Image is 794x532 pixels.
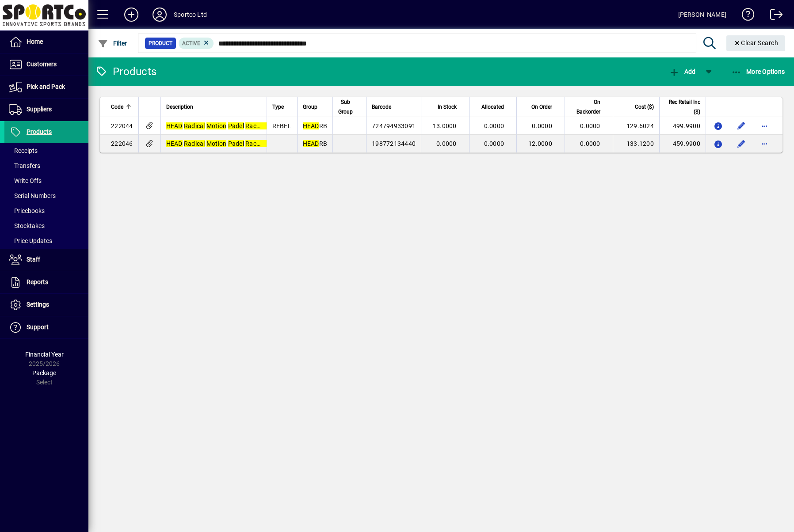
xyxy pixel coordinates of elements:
[481,102,504,112] span: Allocated
[25,351,64,358] span: Financial Year
[570,97,600,117] span: On Backorder
[272,102,292,112] div: Type
[111,140,133,147] span: 222046
[228,140,244,147] em: Padel
[475,102,512,112] div: Allocated
[613,117,659,135] td: 129.6024
[95,35,130,51] button: Filter
[372,140,416,147] span: 198772134440
[4,143,88,158] a: Receipts
[149,39,172,48] span: Product
[4,31,88,53] a: Home
[184,122,205,129] em: Radical
[522,102,560,112] div: On Order
[4,76,88,98] a: Pick and Pack
[4,249,88,271] a: Staff
[734,119,748,133] button: Edit
[484,140,504,147] span: 0.0000
[245,140,269,147] em: Racquet
[372,102,416,112] div: Barcode
[528,140,552,147] span: 12.0000
[4,188,88,203] a: Serial Numbers
[9,237,52,244] span: Price Updates
[678,8,726,22] div: [PERSON_NAME]
[4,203,88,218] a: Pricebooks
[4,271,88,293] a: Reports
[206,140,227,147] em: Motion
[111,102,123,112] span: Code
[272,122,291,129] span: REBEL
[733,39,779,46] span: Clear Search
[245,122,269,129] em: Racquet
[27,38,43,45] span: Home
[9,147,38,154] span: Receipts
[206,122,227,129] em: Motion
[174,8,207,22] div: Sportco Ltd
[669,68,695,75] span: Add
[659,135,706,152] td: 459.9900
[667,64,698,80] button: Add
[9,207,45,214] span: Pricebooks
[4,218,88,233] a: Stocktakes
[166,102,261,112] div: Description
[613,135,659,152] td: 133.1200
[32,369,56,376] span: Package
[27,83,65,90] span: Pick and Pack
[27,128,52,135] span: Products
[372,122,416,129] span: 724794933091
[4,53,88,76] a: Customers
[111,122,133,129] span: 222044
[4,158,88,173] a: Transfers
[763,2,783,30] a: Logout
[531,102,552,112] span: On Order
[4,316,88,338] a: Support
[580,140,600,147] span: 0.0000
[427,102,465,112] div: In Stock
[734,137,748,151] button: Edit
[228,122,244,129] em: Padel
[570,97,608,117] div: On Backorder
[338,97,353,117] span: Sub Group
[27,323,49,331] span: Support
[145,7,174,23] button: Profile
[117,7,145,23] button: Add
[9,162,40,169] span: Transfers
[731,68,785,75] span: More Options
[484,122,504,129] span: 0.0000
[580,122,600,129] span: 0.0000
[757,137,771,151] button: More options
[436,140,457,147] span: 0.0000
[166,102,193,112] span: Description
[9,192,56,199] span: Serial Numbers
[272,102,284,112] span: Type
[338,97,361,117] div: Sub Group
[735,2,755,30] a: Knowledge Base
[438,102,457,112] span: In Stock
[433,122,457,129] span: 13.0000
[303,102,328,112] div: Group
[729,64,787,80] button: More Options
[757,119,771,133] button: More options
[111,102,133,112] div: Code
[166,122,183,129] em: HEAD
[4,99,88,121] a: Suppliers
[9,222,45,229] span: Stocktakes
[27,61,57,68] span: Customers
[4,173,88,188] a: Write Offs
[726,35,786,51] button: Clear
[303,140,319,147] em: HEAD
[659,117,706,135] td: 499.9900
[166,122,272,129] span: r
[303,140,328,147] span: RB
[166,140,183,147] em: HEAD
[179,38,214,49] mat-chip: Activation Status: Active
[9,177,42,184] span: Write Offs
[27,278,48,285] span: Reports
[182,40,200,46] span: Active
[184,140,205,147] em: Radical
[27,301,49,308] span: Settings
[98,40,127,47] span: Filter
[4,294,88,316] a: Settings
[303,122,328,129] span: RB
[27,256,40,263] span: Staff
